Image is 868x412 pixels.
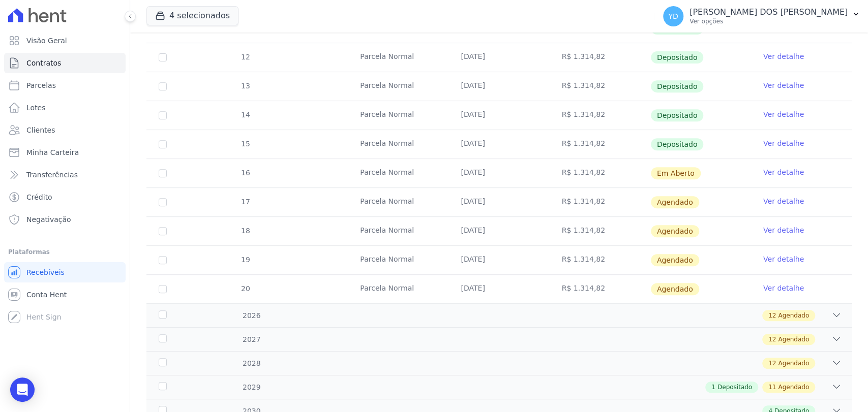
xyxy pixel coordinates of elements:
span: Depositado [651,109,704,121]
span: 20 [240,284,250,293]
span: 13 [240,82,250,90]
td: R$ 1.314,82 [550,188,650,216]
a: Ver detalhe [763,51,804,61]
span: 12 [768,311,776,320]
span: 12 [240,53,250,61]
span: Agendado [778,359,809,368]
p: Ver opções [690,17,848,25]
input: Só é possível selecionar pagamentos em aberto [159,140,167,148]
td: [DATE] [448,217,549,245]
button: YD [PERSON_NAME] DOS [PERSON_NAME] Ver opções [655,2,868,30]
a: Minha Carteira [4,142,126,163]
a: Ver detalhe [763,109,804,119]
td: [DATE] [448,101,549,130]
span: Em Aberto [651,167,701,179]
a: Recebíveis [4,262,126,282]
input: Só é possível selecionar pagamentos em aberto [159,111,167,119]
div: Plataformas [8,246,122,258]
td: R$ 1.314,82 [550,275,650,303]
a: Lotes [4,98,126,118]
button: 4 selecionados [146,6,238,25]
span: 17 [240,198,250,206]
td: [DATE] [448,159,549,187]
td: [DATE] [448,130,549,159]
span: 15 [240,140,250,148]
input: default [159,169,167,177]
span: Agendado [778,311,809,320]
td: Parcela Normal [348,130,448,159]
span: Transferências [26,170,78,180]
span: 1 [711,383,715,392]
span: Minha Carteira [26,147,79,157]
td: R$ 1.314,82 [550,43,650,72]
span: Recebíveis [26,267,65,277]
a: Parcelas [4,75,126,96]
a: Visão Geral [4,30,126,51]
td: Parcela Normal [348,275,448,303]
span: Negativação [26,214,71,225]
span: Depositado [651,51,704,64]
span: Agendado [651,283,699,295]
td: R$ 1.314,82 [550,130,650,159]
input: Só é possível selecionar pagamentos em aberto [159,82,167,90]
td: R$ 1.314,82 [550,246,650,274]
span: 14 [240,111,250,119]
td: Parcela Normal [348,159,448,187]
span: 12 [768,359,776,368]
td: [DATE] [448,43,549,72]
span: Crédito [26,192,52,202]
a: Clientes [4,120,126,140]
span: Agendado [651,196,699,208]
a: Ver detalhe [763,196,804,206]
span: Depositado [651,138,704,150]
input: default [159,256,167,264]
span: Depositado [651,80,704,92]
span: Depositado [717,383,752,392]
a: Negativação [4,209,126,230]
td: Parcela Normal [348,246,448,274]
td: Parcela Normal [348,72,448,101]
a: Ver detalhe [763,167,804,177]
td: Parcela Normal [348,101,448,130]
a: Transferências [4,165,126,185]
span: Agendado [651,254,699,266]
td: R$ 1.314,82 [550,217,650,245]
a: Crédito [4,187,126,207]
a: Ver detalhe [763,283,804,293]
span: 16 [240,169,250,177]
span: Visão Geral [26,36,67,46]
span: Agendado [778,335,809,344]
span: Conta Hent [26,290,67,300]
a: Ver detalhe [763,225,804,235]
td: R$ 1.314,82 [550,159,650,187]
a: Ver detalhe [763,254,804,264]
input: Só é possível selecionar pagamentos em aberto [159,53,167,61]
span: Parcelas [26,80,56,90]
td: [DATE] [448,246,549,274]
td: [DATE] [448,72,549,101]
span: Contratos [26,58,61,68]
a: Conta Hent [4,284,126,305]
td: Parcela Normal [348,43,448,72]
span: 19 [240,256,250,264]
a: Ver detalhe [763,138,804,148]
span: Agendado [778,383,809,392]
span: YD [668,13,678,20]
input: default [159,198,167,206]
td: Parcela Normal [348,217,448,245]
td: R$ 1.314,82 [550,72,650,101]
div: Open Intercom Messenger [10,377,35,402]
span: 11 [768,383,776,392]
td: [DATE] [448,275,549,303]
td: R$ 1.314,82 [550,101,650,130]
span: Lotes [26,103,46,113]
span: 12 [768,335,776,344]
input: default [159,285,167,293]
td: Parcela Normal [348,188,448,216]
td: [DATE] [448,188,549,216]
a: Ver detalhe [763,80,804,90]
a: Contratos [4,53,126,73]
input: default [159,227,167,235]
span: 18 [240,227,250,235]
span: Clientes [26,125,55,135]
